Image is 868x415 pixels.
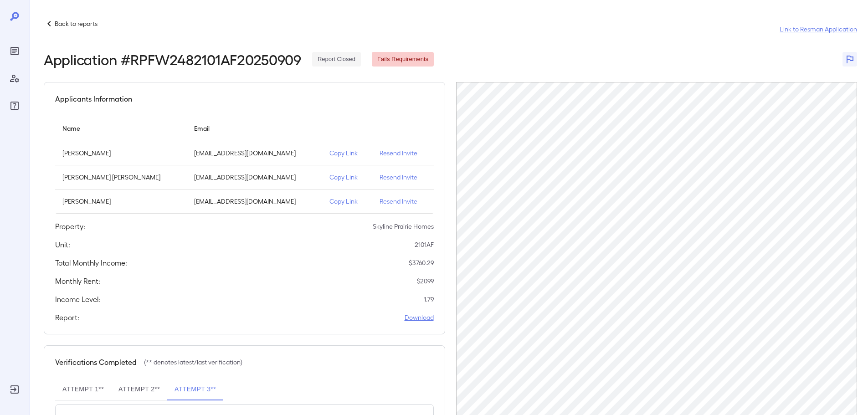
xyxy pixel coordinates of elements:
[7,382,22,397] div: Log Out
[55,294,100,305] h5: Income Level:
[372,55,434,64] span: Fails Requirements
[55,257,127,268] h5: Total Monthly Income:
[55,239,70,250] h5: Unit:
[55,357,137,368] h5: Verifications Completed
[409,258,434,267] p: $ 3760.29
[7,71,22,86] div: Manage Users
[380,149,426,158] p: Resend Invite
[329,149,365,158] p: Copy Link
[55,276,100,287] h5: Monthly Rent:
[55,312,79,323] h5: Report:
[55,19,98,28] p: Back to reports
[415,240,434,249] p: 2101AF
[144,358,242,367] p: (** denotes latest/last verification)
[55,93,132,104] h5: Applicants Information
[55,221,85,232] h5: Property:
[194,197,315,206] p: [EMAIL_ADDRESS][DOMAIN_NAME]
[62,173,180,182] p: [PERSON_NAME] [PERSON_NAME]
[329,173,365,182] p: Copy Link
[380,173,426,182] p: Resend Invite
[424,295,434,304] p: 1.79
[194,149,315,158] p: [EMAIL_ADDRESS][DOMAIN_NAME]
[417,277,434,286] p: $ 2099
[55,115,434,214] table: simple table
[7,44,22,58] div: Reports
[111,379,167,400] button: Attempt 2**
[373,222,434,231] p: Skyline Prairie Homes
[194,173,315,182] p: [EMAIL_ADDRESS][DOMAIN_NAME]
[55,379,111,400] button: Attempt 1**
[842,52,857,67] button: Flag Report
[780,25,857,34] a: Link to Resman Application
[167,379,223,400] button: Attempt 3**
[187,115,323,141] th: Email
[44,51,301,67] h2: Application # RPFW2482101AF20250909
[62,197,180,206] p: [PERSON_NAME]
[405,313,434,322] a: Download
[312,55,361,64] span: Report Closed
[62,149,180,158] p: [PERSON_NAME]
[7,98,22,113] div: FAQ
[380,197,426,206] p: Resend Invite
[329,197,365,206] p: Copy Link
[55,115,187,141] th: Name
